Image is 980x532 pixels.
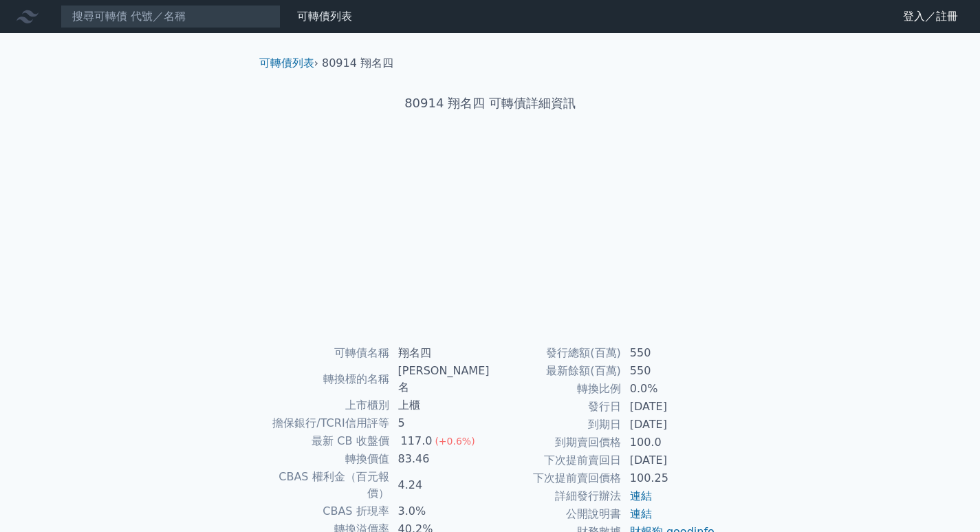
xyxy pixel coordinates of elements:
[61,5,281,28] input: 搜尋可轉債 代號／名稱
[892,6,969,28] a: 登入／註冊
[622,362,716,380] td: 550
[490,434,622,451] td: 到期賣回價格
[622,398,716,416] td: [DATE]
[630,507,652,520] a: 連結
[265,432,390,450] td: 最新 CB 收盤價
[622,469,716,487] td: 100.25
[435,436,475,447] span: (+0.6%)
[265,414,390,432] td: 擔保銀行/TCRI信用評等
[630,489,652,502] a: 連結
[390,468,490,502] td: 4.24
[622,451,716,469] td: [DATE]
[259,56,314,70] a: 可轉債列表
[248,94,732,113] h1: 80914 翔名四 可轉債詳細資訊
[490,487,622,505] td: 詳細發行辦法
[490,451,622,469] td: 下次提前賣回日
[297,10,352,23] a: 可轉債列表
[490,398,622,416] td: 發行日
[390,414,490,432] td: 5
[390,362,490,396] td: [PERSON_NAME]名
[259,55,318,72] li: ›
[622,416,716,434] td: [DATE]
[622,434,716,451] td: 100.0
[490,505,622,523] td: 公開說明書
[490,362,622,380] td: 最新餘額(百萬)
[390,396,490,414] td: 上櫃
[390,450,490,468] td: 83.46
[390,344,490,362] td: 翔名四
[490,469,622,487] td: 下次提前賣回價格
[490,416,622,434] td: 到期日
[490,344,622,362] td: 發行總額(百萬)
[265,344,390,362] td: 可轉債名稱
[265,396,390,414] td: 上市櫃別
[322,55,393,72] li: 80914 翔名四
[622,344,716,362] td: 550
[265,362,390,396] td: 轉換標的名稱
[398,433,435,449] div: 117.0
[390,502,490,520] td: 3.0%
[265,450,390,468] td: 轉換價值
[490,380,622,398] td: 轉換比例
[265,502,390,520] td: CBAS 折現率
[265,468,390,502] td: CBAS 權利金（百元報價）
[622,380,716,398] td: 0.0%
